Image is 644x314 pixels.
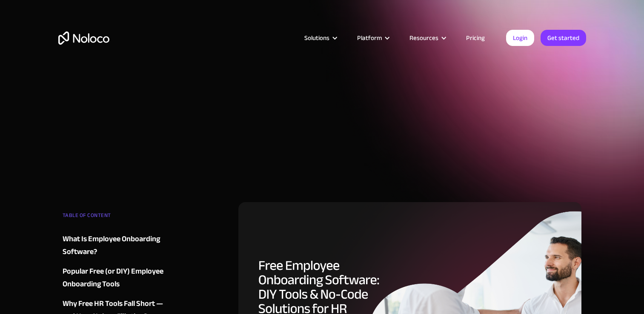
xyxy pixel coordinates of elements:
div: Resources [409,32,438,43]
div: Solutions [294,32,346,43]
a: Login [506,30,534,46]
div: Solutions [304,32,329,43]
a: home [58,31,109,45]
a: Pricing [455,32,495,43]
div: Platform [357,32,382,43]
div: Platform [346,32,399,43]
div: TABLE OF CONTENT [63,209,166,226]
a: Popular Free (or DIY) Employee Onboarding Tools [63,265,166,291]
a: Get started [541,30,586,46]
a: What Is Employee Onboarding Software? [63,233,166,258]
div: Resources [399,32,455,43]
